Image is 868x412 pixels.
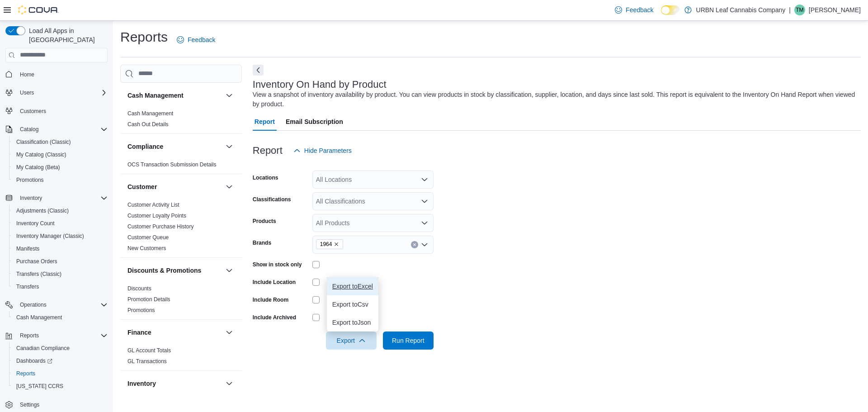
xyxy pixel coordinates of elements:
button: Transfers [9,280,111,293]
span: Reports [13,368,108,379]
a: Manifests [13,243,43,254]
span: Cash Management [13,312,108,323]
a: Promotions [13,175,47,185]
span: Export to Excel [332,283,373,290]
label: Include Archived [253,314,296,321]
span: GL Account Totals [127,347,171,354]
a: Customer Loyalty Points [127,213,186,219]
a: Feedback [173,31,219,49]
span: My Catalog (Classic) [13,149,108,160]
button: Users [16,87,38,98]
button: Open list of options [421,176,428,183]
a: Home [16,69,38,80]
a: Canadian Compliance [13,343,73,354]
span: Email Subscription [286,113,343,131]
button: Inventory Manager (Classic) [9,230,111,242]
span: TM [796,5,803,15]
span: Promotions [127,307,155,314]
span: Feedback [188,35,215,44]
button: Export toExcel [327,277,378,295]
h1: Reports [120,28,168,46]
span: Transfers [13,281,108,292]
span: Inventory Count [16,220,55,227]
span: Export [331,331,371,350]
button: Catalog [16,124,42,135]
span: Customer Queue [127,234,169,241]
label: Products [253,218,276,225]
a: Inventory Manager (Classic) [13,231,88,242]
button: Export toCsv [327,295,378,313]
span: Promotions [16,176,44,184]
a: Promotion Details [127,296,170,303]
span: Adjustments (Classic) [16,207,69,214]
a: Customer Purchase History [127,223,194,230]
span: My Catalog (Beta) [13,162,108,173]
button: Home [2,68,111,81]
span: Run Report [392,336,425,345]
a: Discounts [127,285,151,292]
span: Inventory [16,193,108,204]
span: Customer Activity List [127,201,179,208]
button: Open list of options [421,241,428,248]
div: Compliance [120,159,242,174]
button: Compliance [224,141,235,152]
div: Tess McGee [794,5,805,15]
button: Inventory [127,379,222,388]
span: Inventory Count [13,218,108,229]
span: Feedback [626,5,653,14]
button: Settings [2,398,111,411]
button: Reports [16,330,42,341]
span: My Catalog (Beta) [16,164,60,171]
a: Feedback [611,1,657,19]
button: Finance [224,327,235,338]
div: Cash Management [120,108,242,133]
div: Finance [120,345,242,370]
button: Next [253,65,264,76]
span: Home [20,71,34,78]
p: URBN Leaf Cannabis Company [696,5,786,15]
a: Dashboards [13,355,56,366]
span: Inventory [20,194,42,202]
button: Adjustments (Classic) [9,204,111,217]
span: Customers [20,108,46,115]
a: Cash Management [13,312,66,323]
span: [US_STATE] CCRS [16,383,63,390]
button: Export toJson [327,313,378,331]
span: Promotions [13,175,108,185]
a: OCS Transaction Submission Details [127,161,217,168]
button: Canadian Compliance [9,342,111,355]
label: Show in stock only [253,261,302,268]
img: Cova [18,5,59,14]
button: Inventory [2,192,111,204]
span: Adjustments (Classic) [13,205,108,216]
h3: Report [253,145,283,156]
h3: Discounts & Promotions [127,266,201,275]
span: Customer Loyalty Points [127,212,186,219]
a: Customer Queue [127,234,169,241]
button: Customers [2,104,111,118]
span: GL Transactions [127,358,167,365]
span: Transfers (Classic) [16,270,61,278]
label: Locations [253,174,278,181]
h3: Inventory On Hand by Product [253,79,387,90]
button: Run Report [383,331,434,350]
span: Dashboards [13,355,108,366]
span: Dashboards [16,357,52,365]
p: | [789,5,791,15]
button: Clear input [411,241,418,248]
span: Export to Json [332,319,373,326]
span: Cash Out Details [127,121,169,128]
span: Manifests [13,243,108,254]
a: Purchase Orders [13,256,61,267]
a: Cash Out Details [127,121,169,128]
h3: Finance [127,328,151,337]
button: My Catalog (Beta) [9,161,111,174]
button: Users [2,86,111,99]
button: Promotions [9,174,111,186]
button: Reports [2,329,111,342]
a: Settings [16,399,43,410]
button: Discounts & Promotions [127,266,222,275]
span: Report [255,113,275,131]
span: OCS Transaction Submission Details [127,161,217,168]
